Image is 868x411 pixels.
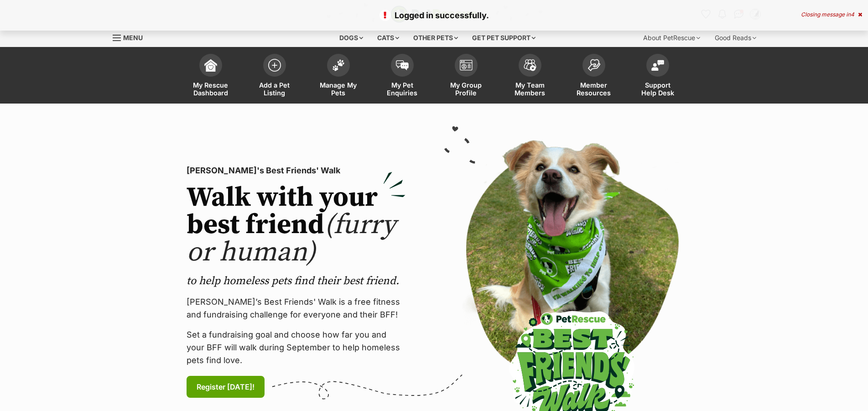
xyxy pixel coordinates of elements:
[370,49,434,104] a: My Pet Enquiries
[460,60,473,71] img: group-profile-icon-3fa3cf56718a62981997c0bc7e787c4b2cf8bcc04b72c1350f741eb67cf2f40e.svg
[113,29,149,45] a: Menu
[268,59,281,72] img: add-pet-listing-icon-0afa8454b4691262ce3f59096e99ab1cd57d4a30225e0717b998d2c9b9846f56.svg
[187,328,405,367] p: Set a fundraising goal and choose how far you and your BFF will walk during September to help hom...
[254,81,295,97] span: Add a Pet Listing
[446,81,487,97] span: My Group Profile
[187,164,405,177] p: [PERSON_NAME]'s Best Friends' Walk
[318,81,359,97] span: Manage My Pets
[187,208,396,270] span: (furry or human)
[187,376,265,398] a: Register [DATE]!
[187,184,405,266] h2: Walk with your best friend
[332,59,345,71] img: manage-my-pets-icon-02211641906a0b7f246fdf0571729dbe1e7629f14944591b6c1af311fb30b64b.svg
[524,59,536,71] img: team-members-icon-5396bd8760b3fe7c0b43da4ab00e1e3bb1a5d9ba89233759b79545d2d3fc5d0d.svg
[187,296,405,321] p: [PERSON_NAME]’s Best Friends' Walk is a free fitness and fundraising challenge for everyone and t...
[407,29,464,47] div: Other pets
[651,60,664,71] img: help-desk-icon-fdf02630f3aa405de69fd3d07c3f3aa587a6932b1a1747fa1d2bba05be0121f9.svg
[307,49,370,104] a: Manage My Pets
[333,29,369,47] div: Dogs
[187,274,405,288] p: to help homeless pets find their best friend.
[190,81,231,97] span: My Rescue Dashboard
[498,49,562,104] a: My Team Members
[371,29,405,47] div: Cats
[179,49,243,104] a: My Rescue Dashboard
[626,49,690,104] a: Support Help Desk
[123,34,143,42] span: Menu
[434,49,498,104] a: My Group Profile
[637,29,707,47] div: About PetRescue
[243,49,307,104] a: Add a Pet Listing
[197,381,255,392] span: Register [DATE]!
[587,59,600,71] img: member-resources-icon-8e73f808a243e03378d46382f2149f9095a855e16c252ad45f914b54edf8863c.svg
[382,81,423,97] span: My Pet Enquiries
[637,81,678,97] span: Support Help Desk
[708,29,763,47] div: Good Reads
[573,81,614,97] span: Member Resources
[466,29,542,47] div: Get pet support
[509,81,551,97] span: My Team Members
[396,60,409,70] img: pet-enquiries-icon-7e3ad2cf08bfb03b45e93fb7055b45f3efa6380592205ae92323e6603595dc1f.svg
[562,49,626,104] a: Member Resources
[204,59,217,72] img: dashboard-icon-eb2f2d2d3e046f16d808141f083e7271f6b2e854fb5c12c21221c1fb7104beca.svg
